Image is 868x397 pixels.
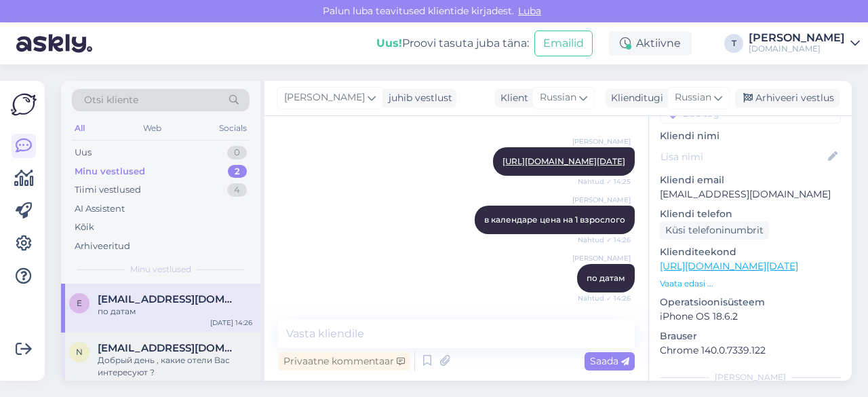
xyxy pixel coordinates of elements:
[228,165,247,178] div: 2
[660,329,841,343] p: Brauser
[75,165,145,178] div: Minu vestlused
[72,119,87,137] div: All
[376,37,402,50] b: Uus!
[660,371,841,383] div: [PERSON_NAME]
[76,347,83,357] span: n
[675,90,711,105] span: Russian
[284,90,365,105] span: [PERSON_NAME]
[227,146,247,159] div: 0
[578,293,631,303] span: Nähtud ✓ 14:26
[534,31,593,56] button: Emailid
[98,305,252,318] div: по датам
[383,91,452,105] div: juhib vestlust
[660,278,841,290] p: Vaata edasi ...
[212,379,252,389] div: [DATE] 14:12
[609,31,692,56] div: Aktiivne
[749,43,845,54] div: [DOMAIN_NAME]
[278,352,410,371] div: Privaatne kommentaar
[660,173,841,187] p: Kliendi email
[578,235,631,245] span: Nähtud ✓ 14:26
[84,93,138,107] span: Otsi kliente
[660,245,841,259] p: Klienditeekond
[11,92,37,117] img: Askly Logo
[749,33,860,54] a: [PERSON_NAME][DOMAIN_NAME]
[660,207,841,221] p: Kliendi telefon
[210,318,252,328] div: [DATE] 14:26
[660,187,841,202] p: [EMAIL_ADDRESS][DOMAIN_NAME]
[130,263,191,276] span: Minu vestlused
[98,293,239,305] span: EvgeniyaEseniya2018@gmail.com
[606,91,663,105] div: Klienditugi
[660,221,769,240] div: Küsi telefoninumbrit
[572,195,631,205] span: [PERSON_NAME]
[660,129,841,143] p: Kliendi nimi
[590,355,629,367] span: Saada
[587,273,625,283] span: по датам
[514,5,545,17] span: Luba
[660,149,825,164] input: Lisa nimi
[660,260,798,272] a: [URL][DOMAIN_NAME][DATE]
[484,214,625,225] span: в календаре цена на 1 взрослого
[140,119,164,137] div: Web
[540,90,576,105] span: Russian
[75,146,92,159] div: Uus
[77,298,82,308] span: E
[660,309,841,324] p: iPhone OS 18.6.2
[724,34,743,53] div: T
[660,295,841,309] p: Operatsioonisüsteem
[376,35,529,52] div: Proovi tasuta juba täna:
[502,156,625,166] a: [URL][DOMAIN_NAME][DATE]
[227,183,247,197] div: 4
[98,342,239,354] span: natalja.72@bk.ru
[216,119,250,137] div: Socials
[660,343,841,358] p: Chrome 140.0.7339.122
[495,91,528,105] div: Klient
[75,221,94,234] div: Kõik
[75,240,130,253] div: Arhiveeritud
[75,183,141,197] div: Tiimi vestlused
[572,136,631,147] span: [PERSON_NAME]
[572,253,631,263] span: [PERSON_NAME]
[578,176,631,187] span: Nähtud ✓ 14:25
[735,89,840,107] div: Arhiveeri vestlus
[749,33,845,43] div: [PERSON_NAME]
[75,202,125,216] div: AI Assistent
[98,354,252,379] div: Добрый день , какие отели Вас интересуют ?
